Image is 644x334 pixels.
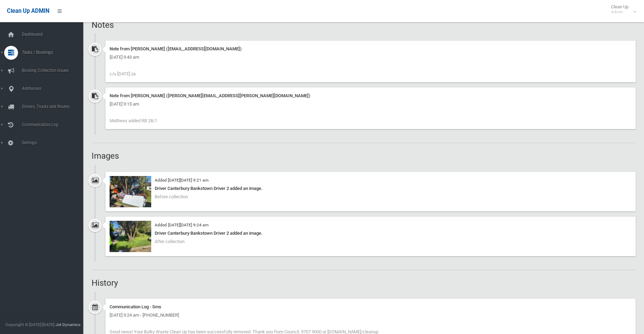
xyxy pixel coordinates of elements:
[110,303,632,311] div: Communication Log - Sms
[55,322,80,327] strong: Jet Dynamics
[20,32,88,37] span: Dashboard
[110,184,632,193] div: Driver Canterbury Bankstown Driver 2 added an image.
[92,20,636,30] h2: Notes
[110,118,157,123] span: Mattress added RB 28/1
[110,221,151,252] img: 2025-02-1209.24.146801121905709380014.jpg
[155,223,208,227] small: Added [DATE][DATE] 9:24 am
[20,122,88,127] span: Communication Log
[155,178,208,183] small: Added [DATE][DATE] 9:21 am
[110,311,632,319] div: [DATE] 9:24 am - [PHONE_NUMBER]
[20,140,88,145] span: Settings
[110,176,151,207] img: 2025-02-1209.20.477907857873212823486.jpg
[20,50,88,55] span: Tasks / Bookings
[20,104,88,109] span: Drivers, Trucks and Routes
[6,322,54,327] span: Copyright © [DATE]-[DATE]
[110,92,632,100] div: Note from [PERSON_NAME] ([PERSON_NAME][EMAIL_ADDRESS][PERSON_NAME][DOMAIN_NAME])
[110,45,632,53] div: Note from [PERSON_NAME] ([EMAIL_ADDRESS][DOMAIN_NAME])
[92,278,636,287] h2: History
[110,53,632,61] div: [DATE] 9:43 am
[20,86,88,91] span: Addresses
[110,229,632,237] div: Driver Canterbury Bankstown Driver 2 added an image.
[611,9,628,15] small: Admin
[7,8,49,14] span: Clean Up ADMIN
[110,100,632,108] div: [DATE] 9:15 am
[110,71,136,76] span: c/u [DATE] za
[608,4,635,15] span: Clean Up
[92,151,636,160] h2: Images
[20,68,88,73] span: Booking Collection Issues
[155,239,184,244] span: After collection
[155,194,188,199] span: Before collection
